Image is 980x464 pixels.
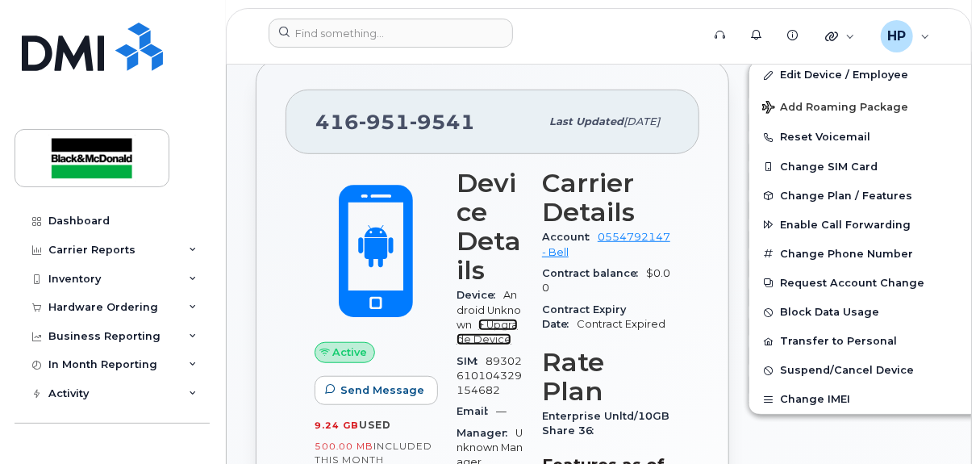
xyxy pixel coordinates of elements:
[359,110,410,134] span: 951
[457,289,521,331] span: Android Unknown
[457,427,515,439] span: Manager
[269,19,513,48] input: Find something...
[315,110,475,134] span: 416
[542,303,626,330] span: Contract Expiry Date
[457,319,518,345] a: + Upgrade Device
[457,169,523,285] h3: Device Details
[340,382,424,398] span: Send Message
[496,405,507,417] span: —
[542,169,670,227] h3: Carrier Details
[577,318,665,330] span: Contract Expired
[542,348,670,406] h3: Rate Plan
[542,267,646,279] span: Contract balance
[542,231,598,243] span: Account
[457,405,496,417] span: Email
[359,419,391,431] span: used
[457,355,486,367] span: SIM
[542,410,669,437] span: Enterprise Unltd/10GB Share 36
[887,27,906,46] span: HP
[333,345,368,360] span: Active
[410,110,475,134] span: 9541
[549,115,623,127] span: Last updated
[457,289,503,301] span: Device
[315,441,373,452] span: 500.00 MB
[315,376,438,405] button: Send Message
[814,20,866,52] div: Quicklinks
[542,231,670,257] a: 0554792147 - Bell
[623,115,660,127] span: [DATE]
[780,190,912,202] span: Change Plan / Features
[762,101,908,116] span: Add Roaming Package
[780,219,911,231] span: Enable Call Forwarding
[780,365,914,377] span: Suspend/Cancel Device
[869,20,941,52] div: Harsh Patel
[457,355,522,397] span: 89302610104329154682
[315,420,359,431] span: 9.24 GB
